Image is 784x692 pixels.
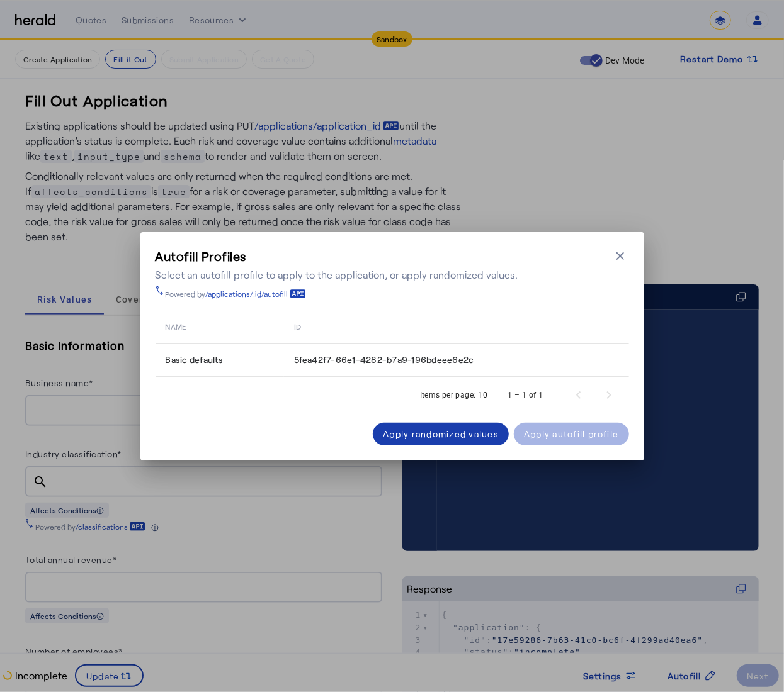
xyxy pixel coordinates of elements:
[156,267,518,282] div: Select an autofill profile to apply to the application, or apply randomized values.
[206,289,306,299] a: /applications/:id/autofill
[166,289,306,299] div: Powered by
[420,389,476,401] div: Items per page:
[294,354,474,366] span: 5fea42f7-66e1-4282-b7a9-196bdeee6e2c
[166,354,224,366] span: Basic defaults
[479,389,488,401] div: 10
[166,320,186,332] span: name
[373,423,509,445] button: Apply randomized values
[383,427,499,440] div: Apply randomized values
[508,389,543,401] div: 1 – 1 of 1
[294,320,301,332] span: id
[156,247,518,265] h3: Autofill Profiles
[156,309,629,377] table: Table view of all quotes submitted by your platform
